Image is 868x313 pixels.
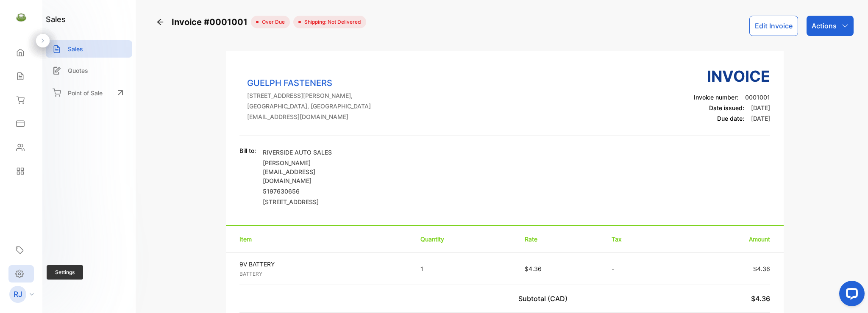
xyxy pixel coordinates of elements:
[525,235,595,244] p: Rate
[745,94,770,101] span: 0001001
[751,294,770,303] span: $4.36
[259,18,285,26] span: over due
[420,264,508,273] p: 1
[46,40,132,58] a: Sales
[239,260,405,269] p: 9V BATTERY
[263,187,360,196] p: 5197630656
[753,265,770,272] span: $4.36
[14,289,22,300] p: RJ
[46,83,132,102] a: Point of Sale
[263,198,319,205] span: [STREET_ADDRESS]
[247,91,371,100] p: [STREET_ADDRESS][PERSON_NAME],
[420,235,508,244] p: Quantity
[812,21,837,31] p: Actions
[518,294,571,304] p: Subtotal (CAD)
[694,65,770,88] h3: Invoice
[612,264,664,273] p: -
[694,94,738,101] span: Invoice number:
[46,14,66,25] h1: sales
[263,158,360,185] p: [PERSON_NAME][EMAIL_ADDRESS][DOMAIN_NAME]
[749,16,798,36] button: Edit Invoice
[301,18,361,26] span: Shipping: Not Delivered
[247,112,371,121] p: [EMAIL_ADDRESS][DOMAIN_NAME]
[68,66,88,75] p: Quotes
[15,11,28,24] img: logo
[525,265,542,272] span: $4.36
[239,270,405,278] p: BATTERY
[247,102,371,111] p: [GEOGRAPHIC_DATA], [GEOGRAPHIC_DATA]
[807,16,854,36] button: Actions
[239,146,256,155] p: Bill to:
[263,148,360,157] p: RIVERSIDE AUTO SALES
[68,44,83,53] p: Sales
[751,115,770,122] span: [DATE]
[46,62,132,79] a: Quotes
[47,265,83,280] span: Settings
[247,77,371,89] p: GUELPH FASTENERS
[68,89,103,97] p: Point of Sale
[751,104,770,111] span: [DATE]
[172,16,251,28] span: Invoice #0001001
[682,235,771,244] p: Amount
[717,115,744,122] span: Due date:
[709,104,744,111] span: Date issued:
[239,235,403,244] p: Item
[612,235,664,244] p: Tax
[832,277,868,313] iframe: LiveChat chat widget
